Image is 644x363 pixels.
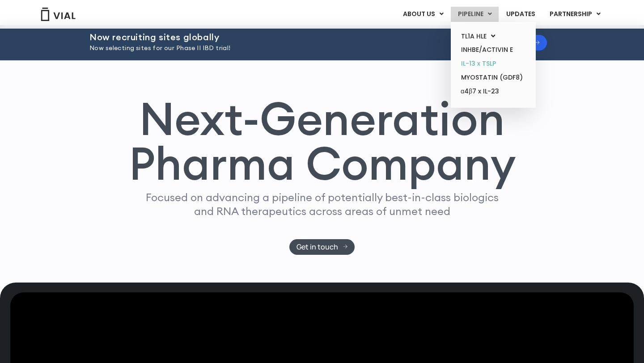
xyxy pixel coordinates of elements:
a: ABOUT USMenu Toggle [396,7,450,22]
a: Get in touch [289,239,355,255]
a: PIPELINEMenu Toggle [451,7,499,22]
h1: Next-Generation Pharma Company [128,96,516,186]
img: Vial Logo [40,8,76,21]
a: PARTNERSHIPMenu Toggle [542,7,608,22]
span: Get in touch [297,244,338,250]
a: UPDATES [499,7,542,22]
a: INHBE/ACTIVIN E [454,43,532,57]
p: Now selecting sites for our Phase II IBD trial! [89,43,459,53]
a: α4β7 x IL-23 [454,84,532,99]
a: TL1A HLEMenu Toggle [454,30,532,43]
a: IL-13 x TSLP [454,57,532,71]
p: Focused on advancing a pipeline of potentially best-in-class biologics and RNA therapeutics acros... [142,190,502,218]
a: MYOSTATIN (GDF8) [454,71,532,84]
h2: Now recruiting sites globally [89,32,459,42]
